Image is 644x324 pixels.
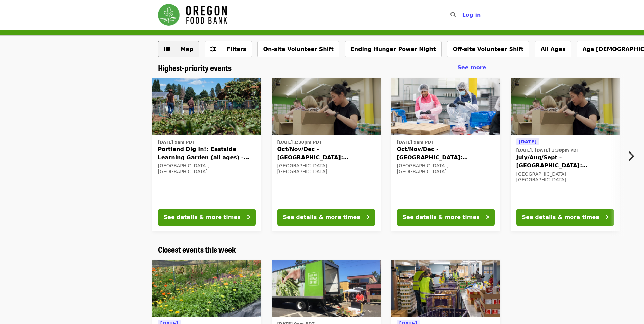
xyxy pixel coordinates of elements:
[457,64,486,71] span: See more
[462,12,481,18] span: Log in
[257,41,339,57] button: On-site Volunteer Shift
[627,150,634,163] i: chevron-right icon
[277,145,375,162] span: Oct/Nov/Dec - [GEOGRAPHIC_DATA]: Repack/Sort (age [DEMOGRAPHIC_DATA]+)
[245,214,250,220] i: arrow-right icon
[516,147,579,154] time: [DATE], [DATE] 1:30pm PDT
[205,41,252,57] button: Filters (0 selected)
[604,214,608,220] i: arrow-right icon
[345,41,442,57] button: Ending Hunger Power Night
[365,214,369,220] i: arrow-right icon
[152,78,261,135] img: Portland Dig In!: Eastside Learning Garden (all ages) - Aug/Sept/Oct organized by Oregon Food Bank
[397,209,495,226] button: See details & more times
[519,139,537,144] span: [DATE]
[277,163,375,175] div: [GEOGRAPHIC_DATA], [GEOGRAPHIC_DATA]
[158,4,227,26] img: Oregon Food Bank - Home
[152,245,492,254] div: Closest events this week
[152,63,492,73] div: Highest-priority events
[447,41,530,57] button: Off-site Volunteer Shift
[511,78,620,135] img: July/Aug/Sept - Portland: Repack/Sort (age 8+) organized by Oregon Food Bank
[158,41,199,57] button: Show map view
[210,46,216,52] i: sliders-h icon
[181,46,194,52] span: Map
[450,12,456,18] i: search icon
[391,260,500,317] img: Northeast Emergency Food Program - Partner Agency Support organized by Oregon Food Bank
[272,260,381,317] img: Ortiz Center - Free Food Market (16+) organized by Oregon Food Bank
[158,139,195,145] time: [DATE] 9am PDT
[516,209,614,226] button: See details & more times
[158,145,256,162] span: Portland Dig In!: Eastside Learning Garden (all ages) - Aug/Sept/Oct
[403,213,480,221] div: See details & more times
[391,78,500,135] img: Oct/Nov/Dec - Beaverton: Repack/Sort (age 10+) organized by Oregon Food Bank
[272,78,381,231] a: See details for "Oct/Nov/Dec - Portland: Repack/Sort (age 8+)"
[158,163,256,175] div: [GEOGRAPHIC_DATA], [GEOGRAPHIC_DATA]
[622,147,644,166] button: Next item
[511,78,620,231] a: See details for "July/Aug/Sept - Portland: Repack/Sort (age 8+)"
[272,78,381,135] img: Oct/Nov/Dec - Portland: Repack/Sort (age 8+) organized by Oregon Food Bank
[391,78,500,231] a: See details for "Oct/Nov/Dec - Beaverton: Repack/Sort (age 10+)"
[158,209,256,226] button: See details & more times
[283,213,360,221] div: See details & more times
[516,171,614,183] div: [GEOGRAPHIC_DATA], [GEOGRAPHIC_DATA]
[535,41,571,57] button: All Ages
[397,139,434,145] time: [DATE] 9am PDT
[152,78,261,231] a: See details for "Portland Dig In!: Eastside Learning Garden (all ages) - Aug/Sept/Oct"
[277,139,322,145] time: [DATE] 1:30pm PDT
[158,61,232,73] span: Highest-priority events
[158,63,232,73] a: Highest-priority events
[158,245,236,254] a: Closest events this week
[158,243,236,255] span: Closest events this week
[484,214,489,220] i: arrow-right icon
[164,46,170,52] i: map icon
[227,46,246,52] span: Filters
[460,7,465,23] input: Search
[152,260,261,317] img: Unity Farm Volunteer Event organized by Oregon Food Bank
[277,209,375,226] button: See details & more times
[397,145,495,162] span: Oct/Nov/Dec - [GEOGRAPHIC_DATA]: Repack/Sort (age [DEMOGRAPHIC_DATA]+)
[516,154,614,170] span: July/Aug/Sept - [GEOGRAPHIC_DATA]: Repack/Sort (age [DEMOGRAPHIC_DATA]+)
[457,64,486,72] a: See more
[457,8,486,22] button: Log in
[397,163,495,175] div: [GEOGRAPHIC_DATA], [GEOGRAPHIC_DATA]
[164,213,241,221] div: See details & more times
[522,213,599,221] div: See details & more times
